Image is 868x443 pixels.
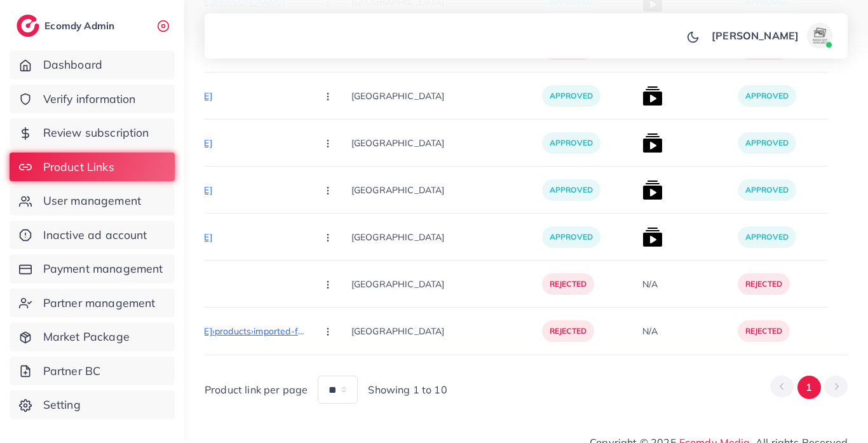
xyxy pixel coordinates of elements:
[797,376,821,399] button: Go to page 1
[10,322,175,351] a: Market Package
[10,50,175,79] a: Dashboard
[10,390,175,419] a: Setting
[116,182,307,198] p: [URL][DOMAIN_NAME]
[807,23,832,48] img: avatar
[10,357,175,386] a: Partner BC
[642,180,663,200] img: list product video
[116,229,307,245] p: [URL][DOMAIN_NAME]
[351,128,542,157] p: [GEOGRAPHIC_DATA]
[642,133,663,153] img: list product video
[10,85,175,114] a: Verify information
[738,273,790,295] p: rejected
[542,179,600,201] p: approved
[43,159,114,175] span: Product Links
[542,320,594,342] p: rejected
[43,397,81,413] span: Setting
[205,383,308,397] span: Product link per page
[712,28,799,43] p: [PERSON_NAME]
[43,193,141,209] span: User management
[116,276,307,292] p: [DOMAIN_NAME]
[10,221,175,250] a: Inactive ad account
[351,222,542,251] p: [GEOGRAPHIC_DATA]
[368,383,447,397] span: Showing 1 to 10
[738,226,796,248] p: approved
[43,363,101,379] span: Partner BC
[738,179,796,201] p: approved
[705,23,837,48] a: [PERSON_NAME]avatar
[10,118,175,147] a: Review subscription
[738,132,796,154] p: approved
[642,86,663,106] img: list product video
[116,88,307,104] p: [URL][DOMAIN_NAME]
[642,325,658,337] div: N/A
[17,15,118,37] a: logoEcomdy Admin
[642,278,658,290] div: N/A
[10,153,175,182] a: Product Links
[17,15,39,37] img: logo
[542,85,600,107] p: approved
[43,57,102,73] span: Dashboard
[116,324,307,339] p: [URL][DOMAIN_NAME]›products›imported-folding-traveling-steam-iron
[43,329,130,345] span: Market Package
[43,295,156,311] span: Partner management
[542,273,594,295] p: rejected
[351,81,542,110] p: [GEOGRAPHIC_DATA]
[542,132,600,154] p: approved
[738,320,790,342] p: rejected
[351,269,542,298] p: [GEOGRAPHIC_DATA]
[43,261,163,277] span: Payment management
[43,91,136,107] span: Verify information
[642,227,663,247] img: list product video
[43,125,149,141] span: Review subscription
[44,20,118,32] h2: Ecomdy Admin
[542,226,600,248] p: approved
[10,254,175,283] a: Payment management
[10,186,175,215] a: User management
[738,85,796,107] p: approved
[351,175,542,204] p: [GEOGRAPHIC_DATA]
[43,227,147,243] span: Inactive ad account
[770,376,848,399] ul: Pagination
[10,289,175,318] a: Partner management
[116,135,307,151] p: [URL][DOMAIN_NAME]
[351,317,542,346] p: [GEOGRAPHIC_DATA]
